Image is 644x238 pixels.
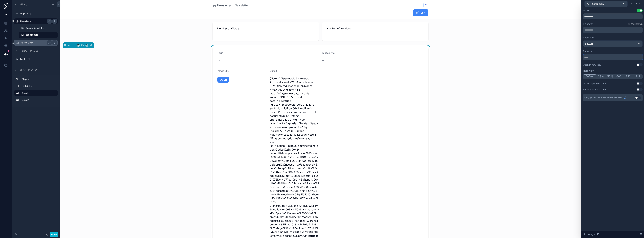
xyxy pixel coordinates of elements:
[584,96,622,99] span: Only show when conditions are met
[583,63,601,66] div: Open in new tab?
[583,69,594,72] label: Field width
[25,27,45,30] span: Create Newsletter
[270,69,277,72] span: Output
[606,74,615,78] button: 50%
[624,74,633,78] button: 75%
[322,59,324,62] span: --
[19,25,58,31] a: Create Newsletter
[19,3,27,6] span: Menu
[633,74,642,78] button: Full
[583,50,595,53] label: Button text
[19,49,39,53] span: Hidden pages
[631,22,643,25] span: Markdown
[591,2,604,6] span: Image URL
[583,40,643,47] button: Button
[217,59,220,62] span: --
[583,88,607,91] div: Show character count
[22,98,56,101] label: Details
[583,36,594,39] label: Display as
[587,232,601,236] span: Image URL
[413,9,428,16] button: Edit
[20,41,50,44] label: AdAnalyzer
[22,92,55,95] label: Details
[583,27,643,33] div: scrollable content
[585,42,593,46] span: Button
[217,77,229,83] a: Open
[213,4,231,7] a: Newsletter
[583,22,593,25] label: Help text
[583,9,589,12] div: Label
[22,85,56,88] label: Highlights
[19,68,38,72] span: Record view
[20,20,50,23] label: Newsletter
[25,33,38,36] span: Base record
[627,22,643,25] a: Markdown
[615,74,624,78] button: 66%
[217,4,231,7] span: Newsletter
[584,74,596,78] button: Default
[22,78,56,81] label: Stages
[596,74,606,78] button: 33%
[217,51,223,54] span: Topic
[12,75,60,107] div: scrollable content
[50,232,58,237] button: Done
[235,4,249,7] a: Newsletter
[20,58,57,61] label: My Profile
[322,51,335,54] span: Image Style
[217,69,229,72] span: Image URL
[19,32,58,38] a: Base record
[583,82,608,85] div: Quick copy to clipboard
[584,1,628,7] button: Image URL
[20,12,57,15] label: App Setup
